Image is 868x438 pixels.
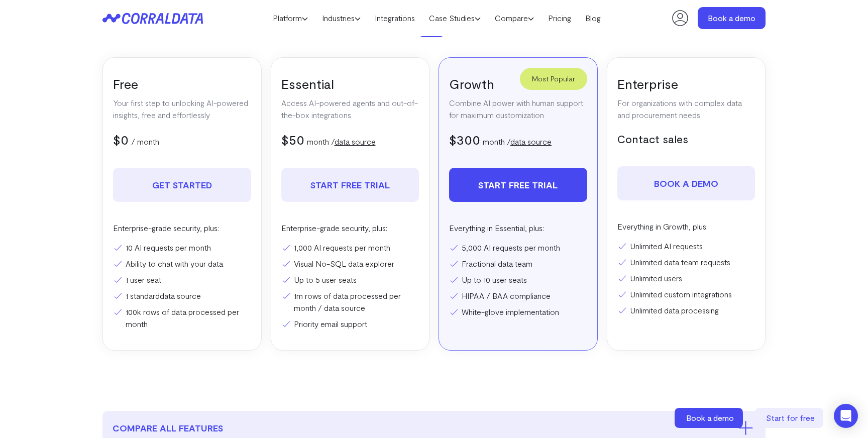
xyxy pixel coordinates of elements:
li: Unlimited data team requests [617,256,755,268]
li: Priority email support [281,318,419,330]
p: For organizations with complex data and procurement needs [617,97,755,121]
a: Integrations [368,11,422,26]
p: / month [131,136,159,148]
li: Up to 5 user seats [281,274,419,286]
h3: Enterprise [617,75,755,92]
p: Access AI-powered agents and out-of-the-box integrations [281,97,419,121]
a: Pricing [541,11,578,26]
h5: Contact sales [617,131,755,146]
li: 10 AI requests per month [113,242,251,254]
a: Blog [578,11,608,26]
li: Unlimited AI requests [617,240,755,252]
li: Visual No-SQL data explorer [281,258,419,270]
p: month / [307,136,376,148]
a: data source [160,291,201,300]
a: Book a demo [617,166,755,200]
span: $50 [281,132,304,147]
li: 100k rows of data processed per month [113,306,251,330]
p: Enterprise-grade security, plus: [281,222,419,234]
p: Enterprise-grade security, plus: [113,222,251,234]
span: $300 [449,132,480,147]
h3: Growth [449,75,587,92]
div: Most Popular [520,68,587,90]
span: Book a demo [686,413,734,422]
li: White-glove implementation [449,306,587,318]
li: Unlimited data processing [617,304,755,316]
p: Your first step to unlocking AI-powered insights, free and effortlessly [113,97,251,121]
p: Combine AI power with human support for maximum customization [449,97,587,121]
span: Start for free [766,413,815,422]
li: Unlimited custom integrations [617,288,755,300]
a: Compare [488,11,541,26]
a: Platform [266,11,315,26]
li: Unlimited users [617,272,755,284]
li: 1m rows of data processed per month / data source [281,290,419,314]
a: Start for free [755,408,825,428]
p: month / [483,136,552,148]
li: 1 standard [113,290,251,302]
a: Get Started [113,168,251,202]
a: Book a demo [675,408,745,428]
a: Book a demo [698,7,766,29]
span: $0 [113,132,129,147]
li: 5,000 AI requests per month [449,242,587,254]
h3: Essential [281,75,419,92]
a: Case Studies [422,11,488,26]
li: 1,000 AI requests per month [281,242,419,254]
div: Open Intercom Messenger [834,404,858,428]
h3: Free [113,75,251,92]
a: data source [335,137,376,146]
li: 1 user seat [113,274,251,286]
li: Up to 10 user seats [449,274,587,286]
a: Industries [315,11,368,26]
li: HIPAA / BAA compliance [449,290,587,302]
p: Everything in Essential, plus: [449,222,587,234]
a: Start free trial [281,168,419,202]
a: data source [510,137,552,146]
p: Everything in Growth, plus: [617,221,755,233]
li: Fractional data team [449,258,587,270]
li: Ability to chat with your data [113,258,251,270]
a: Start free trial [449,168,587,202]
